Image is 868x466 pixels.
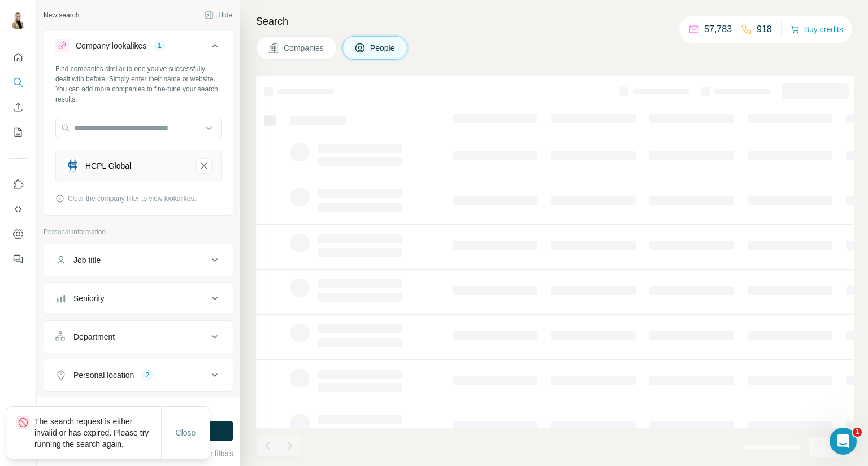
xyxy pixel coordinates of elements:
div: Job title [73,254,101,266]
div: 1 [153,41,166,51]
button: Department [44,323,233,350]
span: Companies [284,42,325,54]
button: My lists [9,122,27,142]
button: Feedback [9,249,27,269]
span: 1 [853,428,862,437]
button: Job title [44,247,233,274]
iframe: Intercom live chat [830,428,857,455]
p: 918 [757,23,772,36]
div: Find companies similar to one you've successfully dealt with before. Simply enter their name or w... [55,64,222,104]
p: The search request is either invalid or has expired. Please try running the search again. [34,416,161,450]
button: Close [168,423,204,443]
button: Personal location2 [44,362,233,389]
button: Hide [197,7,240,24]
img: HCPL Global-logo [65,158,81,174]
div: Seniority [73,293,104,304]
button: Search [9,72,27,93]
button: Seniority [44,285,233,312]
p: 57,783 [704,23,732,36]
button: Use Surfe API [9,199,27,219]
span: Close [176,427,196,438]
h4: Search [256,14,854,29]
div: 2 [141,370,154,380]
div: 1990 search results remaining [93,404,184,414]
button: Enrich CSV [9,97,27,117]
div: Company lookalikes [76,40,146,51]
button: HCPL Global-remove-button [196,158,212,174]
div: HCPL Global [85,160,131,172]
p: Personal information [44,227,233,237]
button: Quick start [9,47,27,68]
span: Clear the company filter to view lookalikes. [68,194,196,204]
button: Company lookalikes1 [44,32,233,64]
span: People [370,42,396,54]
button: Use Surfe on LinkedIn [9,174,27,195]
div: Personal location [73,370,134,381]
button: Buy credits [791,21,843,37]
div: Department [73,331,115,342]
div: New search [44,10,79,20]
img: Avatar [9,11,27,29]
button: Dashboard [9,224,27,244]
